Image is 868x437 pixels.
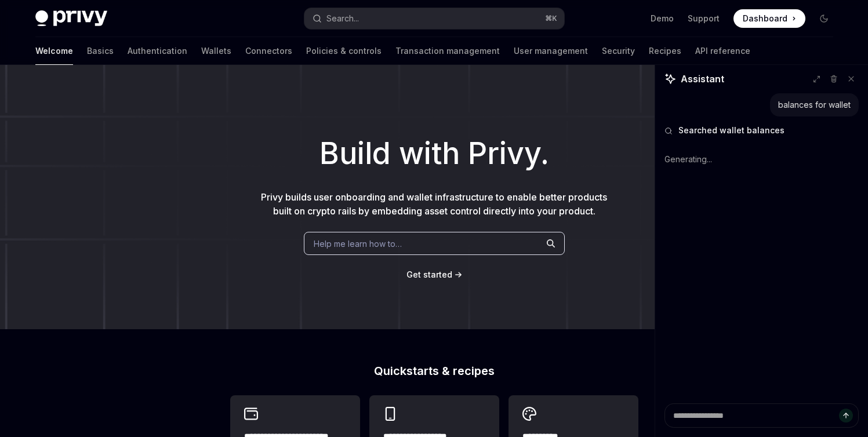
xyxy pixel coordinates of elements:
h1: Build with Privy. [19,131,849,176]
a: Dashboard [733,9,805,28]
span: Get started [406,270,452,279]
button: Search...⌘K [304,8,564,29]
button: Searched wallet balances [664,125,859,136]
a: Basics [87,37,114,65]
a: Demo [651,13,674,24]
div: Search... [326,12,359,26]
a: Support [688,13,720,24]
span: Assistant [681,72,724,86]
span: Privy builds user onboarding and wallet infrastructure to enable better products built on crypto ... [261,191,607,217]
a: User management [514,37,588,65]
a: Security [602,37,635,65]
button: Send message [839,409,853,423]
a: Authentication [128,37,187,65]
a: Welcome [35,37,73,65]
a: Recipes [649,37,681,65]
span: Searched wallet balances [678,125,785,136]
a: API reference [695,37,750,65]
img: dark logo [35,10,107,27]
button: Toggle dark mode [815,9,833,28]
a: Connectors [245,37,292,65]
span: Dashboard [743,13,787,24]
div: balances for wallet [778,99,851,111]
span: Help me learn how to… [314,238,402,250]
a: Wallets [201,37,231,65]
a: Transaction management [395,37,500,65]
h2: Quickstarts & recipes [230,365,638,377]
a: Get started [406,269,452,281]
a: Policies & controls [306,37,382,65]
span: ⌘ K [545,14,557,23]
div: Generating... [664,144,859,174]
